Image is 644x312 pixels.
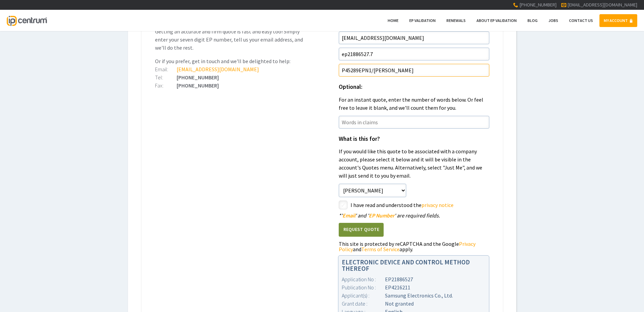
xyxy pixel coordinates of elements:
[339,223,384,237] button: Request Quote
[339,136,489,142] h1: What is this for?
[342,291,486,300] div: Samsung Electronics Co., Ltd.
[442,14,470,27] a: Renewals
[155,75,177,80] div: Tel:
[342,300,486,308] div: Not granted
[339,96,489,112] p: For an instant quote, enter the number of words below. Or feel free to leave it blank, and we'll ...
[7,10,47,31] a: IP Centrum
[339,147,489,180] p: If you would like this quote to be associated with a company account, please select it below and ...
[339,241,489,252] div: This site is protected by reCAPTCHA and the Google and apply.
[599,14,637,27] a: MY ACCOUNT
[339,84,489,90] h1: Optional:
[339,31,489,44] input: Email
[339,201,347,209] label: styled-checkbox
[339,116,489,129] input: Words in claims
[476,18,517,23] span: About EP Validation
[339,64,489,77] input: Your Reference
[339,48,489,60] input: EP Number
[342,275,385,283] div: Application No :
[527,18,538,23] span: Blog
[361,246,400,253] a: Terms of Service
[155,83,177,88] div: Fax:
[569,18,593,23] span: Contact Us
[421,202,454,208] a: privacy notice
[155,27,306,52] p: Getting an accurate and firm quote is fast and easy too! Simply enter your seven digit EP number,...
[155,75,306,80] div: [PHONE_NUMBER]
[383,14,403,27] a: Home
[339,240,475,253] a: Privacy Policy
[548,18,558,23] span: Jobs
[342,291,385,300] div: Applicant(s) :
[342,283,385,291] div: Publication No :
[155,67,177,72] div: Email:
[369,212,394,219] span: EP Number
[342,259,486,272] h1: ELECTRONIC DEVICE AND CONTROL METHOD THEREOF
[472,14,521,27] a: About EP Validation
[565,14,597,27] a: Contact Us
[155,83,306,88] div: [PHONE_NUMBER]
[155,57,306,65] p: Or if you prefer, get in touch and we'll be delighted to help:
[339,213,489,218] div: ' ' and ' ' are required fields.
[409,18,436,23] span: EP Validation
[405,14,440,27] a: EP Validation
[523,14,542,27] a: Blog
[446,18,466,23] span: Renewals
[177,66,259,73] a: [EMAIL_ADDRESS][DOMAIN_NAME]
[388,18,398,23] span: Home
[342,212,355,219] span: Email
[519,2,557,8] span: [PHONE_NUMBER]
[567,2,637,8] a: [EMAIL_ADDRESS][DOMAIN_NAME]
[342,275,486,283] div: EP21886527
[351,201,489,209] label: I have read and understood the
[544,14,563,27] a: Jobs
[342,300,385,308] div: Grant date :
[342,283,486,291] div: EP4216211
